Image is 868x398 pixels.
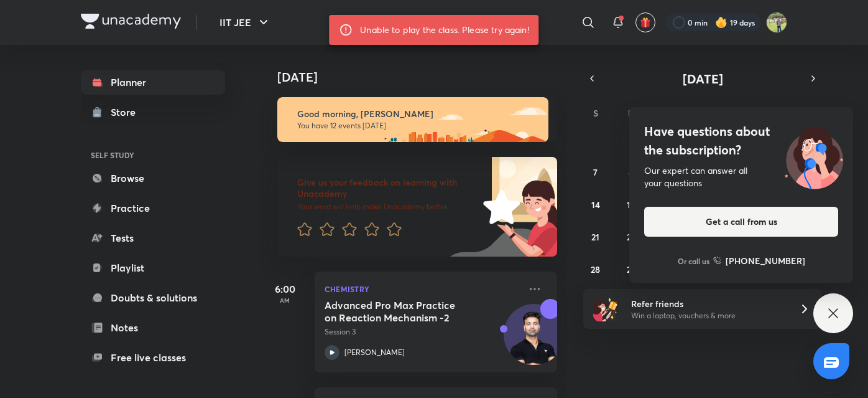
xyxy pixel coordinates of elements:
[601,70,805,87] button: [DATE]
[591,231,599,243] abbr: September 21, 2025
[593,107,598,119] abbr: Sunday
[344,347,405,358] p: [PERSON_NAME]
[260,296,310,304] p: AM
[713,254,805,267] a: [PHONE_NUMBER]
[627,199,635,211] abbr: September 15, 2025
[81,345,225,370] a: Free live classes
[593,166,598,178] abbr: September 7, 2025
[81,225,225,250] a: Tests
[683,70,723,87] span: [DATE]
[726,254,805,267] h6: [PHONE_NUMBER]
[586,162,606,182] button: September 7, 2025
[325,282,520,296] p: Chemistry
[111,105,143,120] div: Store
[631,297,784,310] h6: Refer friends
[260,282,310,296] h5: 6:00
[297,108,537,120] h6: Good morning, [PERSON_NAME]
[81,145,225,166] h6: SELF STUDY
[715,16,727,29] img: streak
[325,326,520,338] p: Session 3
[631,310,784,321] p: Win a laptop, vouchers & more
[212,10,279,35] button: IIT JEE
[81,14,181,29] img: Company Logo
[591,199,600,211] abbr: September 14, 2025
[644,164,838,189] div: Our expert can answer all your questions
[635,12,655,32] button: avatar
[586,194,606,214] button: September 14, 2025
[621,130,641,149] button: September 1, 2025
[81,315,225,340] a: Notes
[325,299,479,324] h5: Advanced Pro Max Practice on Reaction Mechanism -2
[81,70,225,95] a: Planner
[81,14,181,32] a: Company Logo
[766,12,787,33] img: KRISH JINDAL
[621,259,641,279] button: September 29, 2025
[627,231,635,243] abbr: September 22, 2025
[586,259,606,279] button: September 28, 2025
[441,157,557,257] img: feedback_image
[621,194,641,214] button: September 15, 2025
[644,122,838,159] h4: Have questions about the subscription?
[593,296,618,321] img: referral
[277,97,548,142] img: morning
[360,19,529,41] div: Unable to play the class. Please try again!
[586,227,606,247] button: September 21, 2025
[277,70,570,85] h4: [DATE]
[81,285,225,310] a: Doubts & solutions
[297,202,479,212] p: Your word will help make Unacademy better
[678,255,709,267] p: Or call us
[640,17,651,28] img: avatar
[591,263,600,275] abbr: September 28, 2025
[775,122,853,189] img: ttu_illustration_new.svg
[621,162,641,182] button: September 8, 2025
[297,177,479,199] h6: Give us your feedback on learning with Unacademy
[297,121,537,131] p: You have 12 events [DATE]
[81,100,225,125] a: Store
[621,227,641,247] button: September 22, 2025
[81,166,225,191] a: Browse
[81,255,225,280] a: Playlist
[81,196,225,220] a: Practice
[644,207,838,237] button: Get a call from us
[628,107,635,119] abbr: Monday
[627,263,636,275] abbr: September 29, 2025
[504,311,564,371] img: Avatar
